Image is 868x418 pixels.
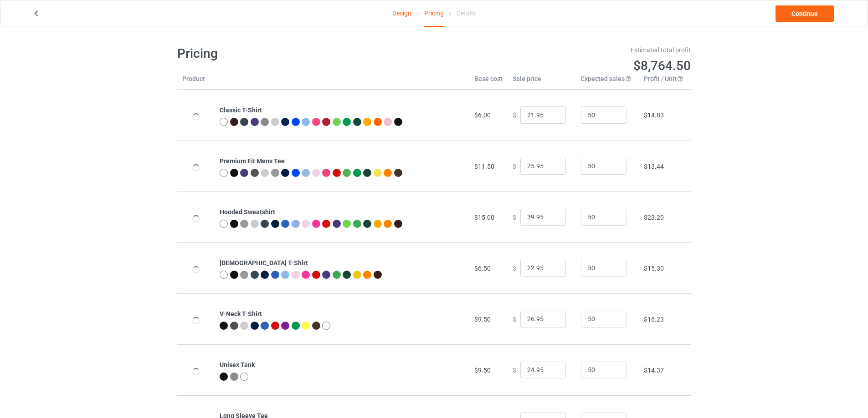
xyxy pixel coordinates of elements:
b: V-Neck T-Shirt [220,310,262,317]
img: heather_texture.png [261,118,269,126]
span: $ [513,162,516,170]
th: Product [177,74,215,90]
h1: Pricing [177,45,428,62]
b: [DEMOGRAPHIC_DATA] T-Shirt [220,259,308,267]
b: Unisex Tank [220,361,255,368]
span: $6.50 [474,265,491,272]
b: Premium Fit Mens Tee [220,157,285,165]
span: $ [513,213,516,221]
b: Classic T-Shirt [220,106,262,114]
th: Base cost [469,74,508,90]
span: $9.50 [474,367,491,374]
span: $16.23 [644,316,664,323]
span: $14.37 [644,367,664,374]
div: Details [457,0,476,26]
a: Design [392,0,411,26]
span: $ [513,264,516,272]
span: $ [513,366,516,373]
span: $8,764.50 [633,58,691,73]
span: $15.30 [644,265,664,272]
span: $13.44 [644,163,664,170]
span: $14.83 [644,111,664,119]
div: Estimated total profit [441,45,691,55]
span: $23.20 [644,214,664,221]
span: $ [513,111,516,119]
th: Sale price [508,74,576,90]
th: Expected sales [576,74,639,90]
th: Profit / Unit [639,74,691,90]
b: Hooded Sweatshirt [220,208,275,216]
a: Continue [776,5,834,22]
div: Pricing [424,0,444,27]
span: $9.50 [474,316,491,323]
img: heather_texture.png [271,169,279,177]
span: $11.50 [474,163,494,170]
span: $15.00 [474,214,494,221]
span: $ [513,315,516,322]
img: heather_texture.png [230,373,238,381]
span: $6.00 [474,111,491,119]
